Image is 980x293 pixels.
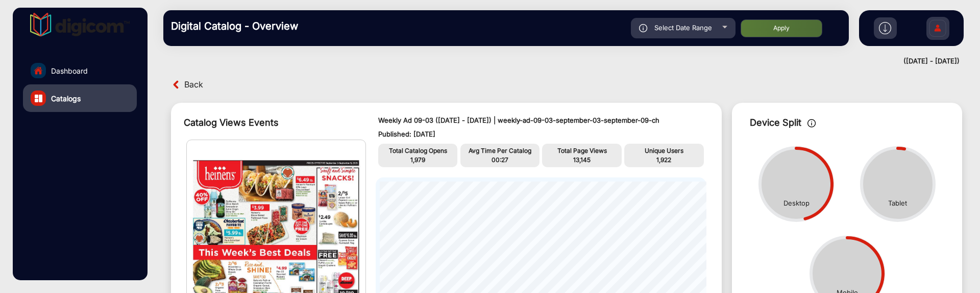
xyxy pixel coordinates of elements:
[750,117,801,128] span: Device Split
[378,129,704,140] p: Published: [DATE]
[153,56,960,66] div: ([DATE] - [DATE])
[184,77,203,93] span: Back
[545,146,619,155] p: Total Page Views
[171,20,314,32] h3: Digital Catalog - Overview
[171,79,182,90] img: back arrow
[627,146,701,155] p: Unique Users
[639,24,648,32] img: icon
[888,198,907,209] div: Tablet
[184,116,358,129] div: Catalog Views Events
[741,19,822,37] button: Apply
[656,156,671,164] span: 1,922
[23,84,137,112] a: Catalogs
[410,156,425,164] span: 1,979
[23,57,137,84] a: Dashboard
[492,156,508,164] span: 00:27
[35,95,42,102] img: catalog
[381,146,455,155] p: Total Catalog Opens
[463,146,537,155] p: Avg Time Per Catalog
[30,13,130,36] img: vmg-logo
[807,119,816,127] img: icon
[51,93,81,104] span: Catalogs
[573,156,591,164] span: 13,145
[51,65,88,76] span: Dashboard
[378,116,704,126] p: Weekly Ad 09-03 ([DATE] - [DATE]) | weekly-ad-09-03-september-03-september-09-ch
[879,22,891,34] img: h2download.svg
[927,12,948,48] img: Sign%20Up.svg
[34,66,43,75] img: home
[654,24,712,32] span: Select Date Range
[783,198,810,209] div: Desktop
